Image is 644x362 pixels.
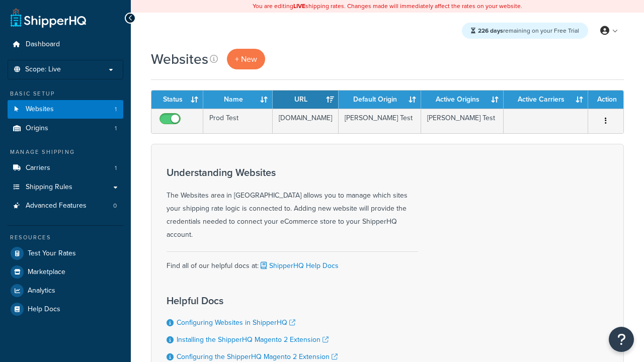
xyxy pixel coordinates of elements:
th: Status: activate to sort column ascending [151,90,203,109]
th: Active Carriers: activate to sort column ascending [504,90,588,109]
li: Origins [8,119,123,138]
a: ShipperHQ Help Docs [259,260,339,271]
li: Carriers [8,159,123,177]
span: Websites [26,105,54,114]
h3: Helpful Docs [167,295,348,306]
a: Test Your Rates [8,244,123,262]
td: Prod Test [203,109,273,133]
th: URL: activate to sort column ascending [273,90,339,109]
span: Advanced Features [26,202,87,210]
a: Websites 1 [8,100,123,119]
a: Origins 1 [8,119,123,138]
a: Installing the ShipperHQ Magento 2 Extension [177,334,329,345]
a: Configuring the ShipperHQ Magento 2 Extension [177,351,338,362]
span: 1 [115,164,117,172]
span: 1 [115,105,117,114]
span: Scope: Live [25,65,61,74]
span: Analytics [28,287,55,295]
a: Help Docs [8,300,123,318]
a: Carriers 1 [8,159,123,177]
th: Active Origins: activate to sort column ascending [421,90,504,109]
td: [PERSON_NAME] Test [421,109,504,133]
li: Websites [8,100,123,119]
div: Manage Shipping [8,148,123,156]
a: Configuring Websites in ShipperHQ [177,317,295,328]
a: Advanced Features 0 [8,197,123,215]
span: 0 [113,202,117,210]
span: Shipping Rules [26,183,72,192]
div: Basic Setup [8,89,123,98]
h1: Websites [151,49,208,69]
span: 1 [115,124,117,133]
li: Advanced Features [8,197,123,215]
div: Resources [8,233,123,242]
a: Analytics [8,282,123,300]
div: Find all of our helpful docs at: [167,251,418,273]
td: [DOMAIN_NAME] [273,109,339,133]
td: [PERSON_NAME] Test [339,109,421,133]
a: Marketplace [8,263,123,281]
div: The Websites area in [GEOGRAPHIC_DATA] allows you to manage which sites your shipping rate logic ... [167,167,418,241]
h3: Understanding Websites [167,167,418,178]
a: Shipping Rules [8,178,123,197]
button: Open Resource Center [609,327,634,352]
strong: 226 days [478,26,503,35]
th: Action [588,90,623,109]
a: ShipperHQ Home [11,8,86,28]
th: Default Origin: activate to sort column ascending [339,90,421,109]
span: + New [235,53,257,65]
b: LIVE [293,2,305,11]
span: Dashboard [26,40,60,49]
a: + New [227,49,265,69]
a: Dashboard [8,35,123,54]
span: Origins [26,124,48,133]
span: Help Docs [28,305,60,314]
span: Test Your Rates [28,249,76,258]
th: Name: activate to sort column ascending [203,90,273,109]
span: Marketplace [28,268,65,277]
span: Carriers [26,164,50,172]
div: remaining on your Free Trial [462,23,588,39]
